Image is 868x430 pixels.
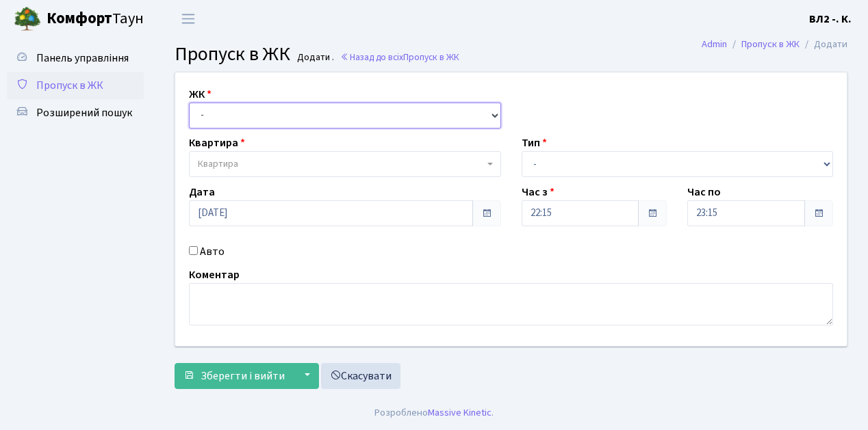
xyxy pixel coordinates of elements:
[374,405,494,420] div: Розроблено .
[198,157,238,171] span: Квартира
[7,99,144,126] a: Розширений пошук
[428,405,492,420] a: Massive Kinetic
[809,12,852,27] b: ВЛ2 -. К.
[175,40,290,68] span: Пропуск в ЖК
[189,267,240,283] label: Коментар
[200,243,225,260] label: Авто
[340,51,459,64] a: Назад до всіхПропуск в ЖК
[294,52,334,64] small: Додати .
[189,86,212,103] label: ЖК
[14,5,41,33] img: logo.png
[7,72,144,99] a: Пропуск в ЖК
[189,184,215,200] label: Дата
[741,37,800,51] a: Пропуск в ЖК
[687,184,721,200] label: Час по
[36,51,129,66] span: Панель управління
[522,184,554,200] label: Час з
[175,363,294,389] button: Зберегти і вийти
[47,8,144,31] span: Таун
[702,37,727,51] a: Admin
[171,8,205,30] button: Переключити навігацію
[36,78,103,93] span: Пропуск в ЖК
[7,44,144,72] a: Панель управління
[681,30,868,59] nav: breadcrumb
[321,363,400,389] a: Скасувати
[809,11,852,27] a: ВЛ2 -. К.
[800,37,847,52] li: Додати
[522,135,547,151] label: Тип
[47,8,112,29] b: Комфорт
[201,368,285,384] span: Зберегти і вийти
[189,135,245,151] label: Квартира
[36,105,132,120] span: Розширений пошук
[403,51,459,64] span: Пропуск в ЖК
